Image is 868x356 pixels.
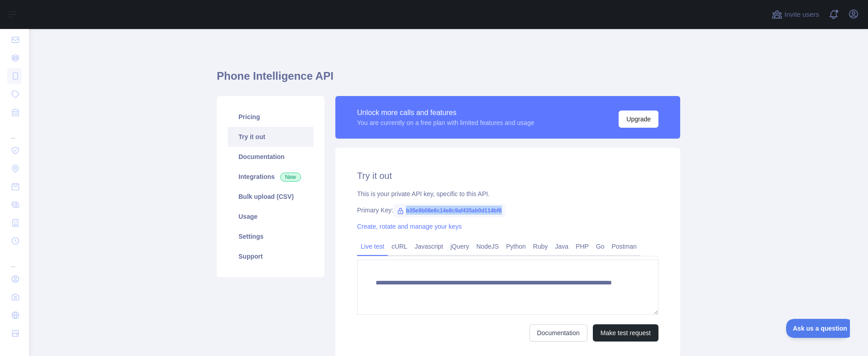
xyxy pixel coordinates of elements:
[228,127,314,147] a: Try it out
[357,239,388,254] a: Live test
[786,319,850,338] iframe: Toggle Customer Support
[393,204,506,217] span: b35e9b08e6c14e8c9af435ab0d114bf6
[228,187,314,207] a: Bulk upload (CSV)
[411,239,447,254] a: Javascript
[784,10,819,20] span: Invite users
[608,239,640,254] a: Postman
[357,118,534,127] div: You are currently on a free plan with limited features and usage
[447,239,472,254] a: jQuery
[472,239,502,254] a: NodeJS
[502,239,529,254] a: Python
[593,324,658,342] button: Make test request
[228,107,314,127] a: Pricing
[228,147,314,167] a: Documentation
[552,239,572,254] a: Java
[572,239,592,254] a: PHP
[228,207,314,226] a: Usage
[529,324,587,342] a: Documentation
[228,167,314,187] a: Integrations New
[529,239,552,254] a: Ruby
[770,7,821,22] button: Invite users
[7,122,22,140] div: ...
[357,223,462,230] a: Create, rotate and manage your keys
[280,173,301,182] span: New
[357,107,534,118] div: Unlock more calls and features
[357,189,658,198] div: This is your private API key, specific to this API.
[388,239,411,254] a: cURL
[7,251,22,269] div: ...
[357,206,658,215] div: Primary Key:
[619,111,658,128] button: Upgrade
[592,239,608,254] a: Go
[228,246,314,266] a: Support
[217,69,680,91] h1: Phone Intelligence API
[357,169,658,182] h2: Try it out
[228,226,314,246] a: Settings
